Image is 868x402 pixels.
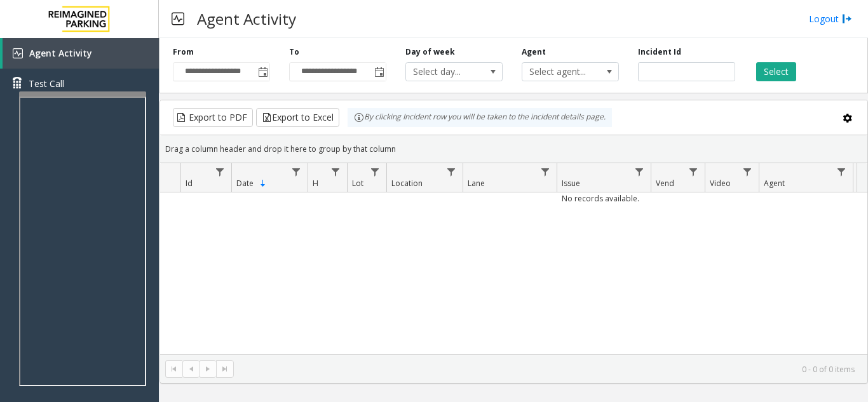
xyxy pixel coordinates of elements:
[172,3,184,34] img: pageIcon
[739,163,756,180] a: Video Filter Menu
[562,178,580,189] span: Issue
[327,163,344,180] a: H Filter Menu
[522,63,599,81] span: Select agent...
[656,178,674,189] span: Vend
[367,163,384,180] a: Lot Filter Menu
[256,108,339,127] button: Export to Excel
[833,163,850,180] a: Agent Filter Menu
[173,108,253,127] button: Export to PDF
[537,163,554,180] a: Lane Filter Menu
[354,112,364,123] img: infoIcon.svg
[405,46,455,58] label: Day of week
[685,163,702,180] a: Vend Filter Menu
[522,46,546,58] label: Agent
[372,63,386,81] span: Toggle popup
[160,138,867,160] div: Drag a column header and drop it here to group by that column
[241,364,855,375] kendo-pager-info: 0 - 0 of 0 items
[764,178,785,189] span: Agent
[29,47,92,59] span: Agent Activity
[191,3,302,34] h3: Agent Activity
[348,108,612,127] div: By clicking Incident row you will be taken to the incident details page.
[258,178,268,189] span: Sortable
[289,46,299,58] label: To
[638,46,681,58] label: Incident Id
[631,163,648,180] a: Issue Filter Menu
[236,178,254,189] span: Date
[468,178,485,189] span: Lane
[313,178,318,189] span: H
[186,178,193,189] span: Id
[352,178,363,189] span: Lot
[3,38,159,69] a: Agent Activity
[443,163,460,180] a: Location Filter Menu
[29,77,64,90] span: Test Call
[173,46,194,58] label: From
[756,62,796,81] button: Select
[160,163,867,354] div: Data table
[288,163,305,180] a: Date Filter Menu
[406,63,483,81] span: Select day...
[842,12,852,25] img: logout
[809,12,852,25] a: Logout
[212,163,229,180] a: Id Filter Menu
[391,178,423,189] span: Location
[13,48,23,58] img: 'icon'
[710,178,731,189] span: Video
[255,63,269,81] span: Toggle popup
